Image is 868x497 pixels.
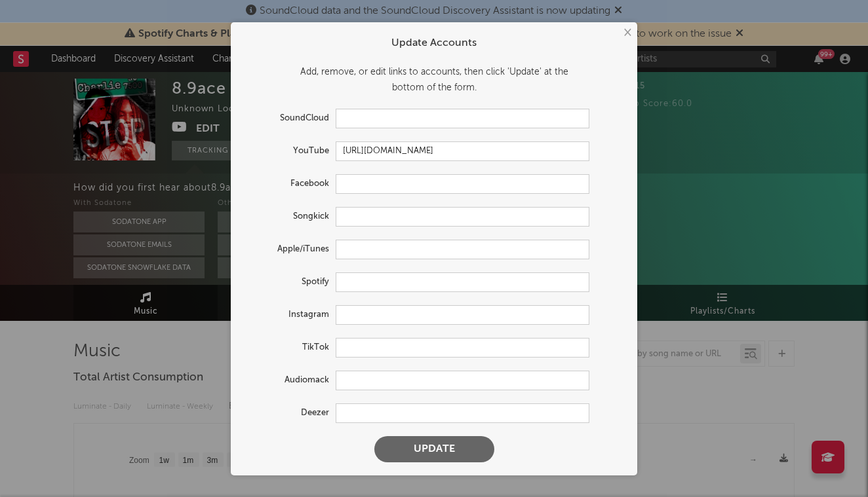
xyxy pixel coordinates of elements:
label: TikTok [244,340,336,356]
label: Deezer [244,405,336,421]
div: Add, remove, or edit links to accounts, then click 'Update' at the bottom of the form. [244,64,624,96]
label: Apple/iTunes [244,242,336,257]
label: Songkick [244,209,336,225]
label: Facebook [244,176,336,192]
button: Update [374,436,494,462]
label: Instagram [244,307,336,323]
button: × [620,26,634,40]
label: SoundCloud [244,111,336,126]
label: YouTube [244,143,336,159]
div: Update Accounts [244,35,624,51]
label: Audiomack [244,373,336,388]
label: Spotify [244,274,336,290]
